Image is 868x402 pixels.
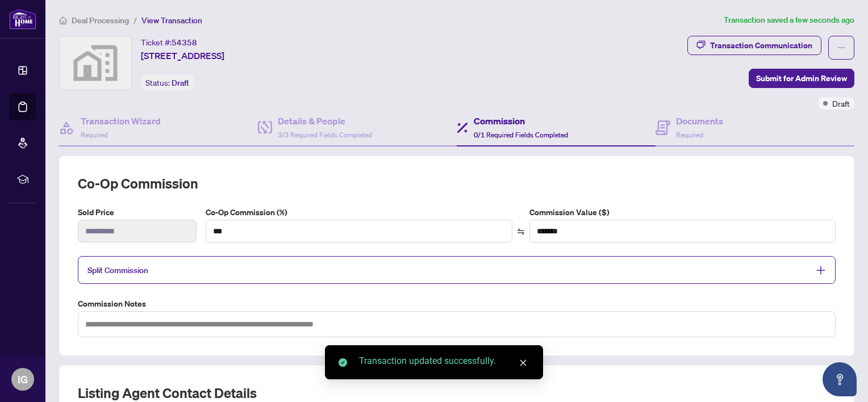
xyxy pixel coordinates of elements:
span: Required [81,131,108,139]
span: 0/1 Required Fields Completed [474,131,568,139]
label: Sold Price [78,206,197,219]
span: View Transaction [141,15,202,26]
span: Draft [172,78,189,88]
span: 3/3 Required Fields Completed [278,131,372,139]
label: Co-Op Commission (%) [206,206,512,219]
span: plus [816,265,826,275]
a: Close [517,357,529,369]
button: Submit for Admin Review [749,69,854,88]
article: Transaction saved a few seconds ago [724,14,854,27]
h4: Transaction Wizard [81,114,161,128]
h2: Listing Agent Contact Details [78,384,836,402]
span: close [519,359,527,367]
img: logo [9,9,36,30]
span: Submit for Admin Review [756,69,847,87]
li: / [133,14,137,27]
span: Draft [832,97,850,110]
span: swap [517,228,525,236]
h2: Co-op Commission [78,174,836,192]
span: Split Commission [87,265,148,275]
div: Ticket #: [141,36,197,49]
h4: Details & People [278,114,372,128]
div: Status: [141,75,194,90]
span: home [59,16,67,24]
h4: Commission [474,114,568,128]
span: check-circle [339,358,347,367]
div: Transaction Communication [710,36,812,55]
img: svg%3e [60,36,131,90]
div: Split Commission [78,256,836,284]
span: [STREET_ADDRESS] [141,49,224,62]
span: Deal Processing [72,15,129,26]
button: Transaction Communication [687,36,821,55]
label: Commission Notes [78,298,836,310]
div: Transaction updated successfully. [359,354,529,368]
span: IG [18,371,28,387]
button: Open asap [823,362,857,396]
h4: Documents [676,114,723,128]
span: ellipsis [837,44,845,52]
label: Commission Value ($) [529,206,836,219]
span: 54358 [172,37,197,48]
span: Required [676,131,703,139]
